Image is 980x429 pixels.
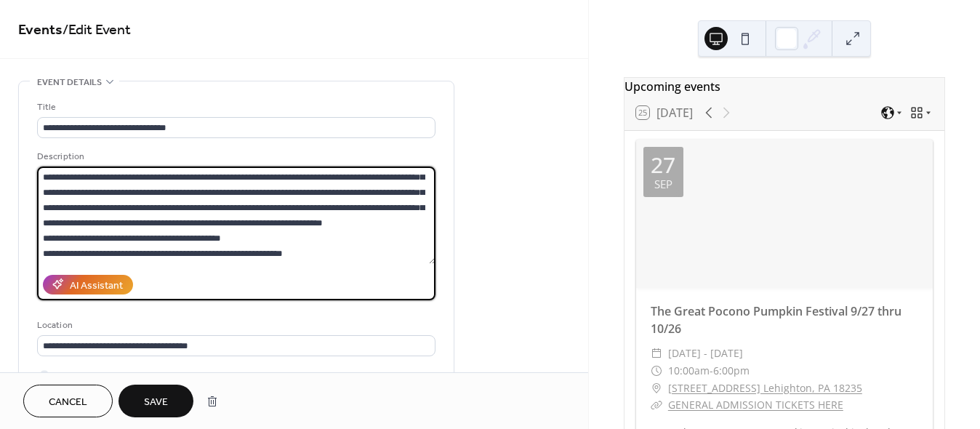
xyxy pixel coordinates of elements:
span: [DATE] - [DATE] [668,345,743,362]
div: Title [37,100,433,115]
div: 27 [651,154,675,176]
button: AI Assistant [43,275,133,294]
span: - [710,362,713,380]
a: GENERAL ADMISSION TICKETS HERE [668,398,843,412]
div: ​ [651,380,662,397]
button: Save [119,385,193,417]
span: Save [144,395,168,410]
div: AI Assistant [70,278,123,293]
span: 10:00am [668,362,710,380]
div: Upcoming events [624,78,944,95]
span: Cancel [49,395,87,410]
div: ​ [651,362,662,380]
a: The Great Pocono Pumpkin Festival 9/27 thru 10/26 [651,303,901,337]
span: Link to Google Maps [55,368,134,383]
div: Location [37,318,433,333]
span: / Edit Event [63,16,131,44]
div: ​ [651,345,662,362]
span: Event details [37,75,102,90]
a: [STREET_ADDRESS] Lehighton, PA 18235 [668,380,862,397]
a: Events [18,16,63,44]
div: ​ [651,396,662,414]
button: Cancel [23,385,113,417]
div: Description [37,149,433,164]
div: Sep [654,179,672,190]
span: 6:00pm [713,362,750,380]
